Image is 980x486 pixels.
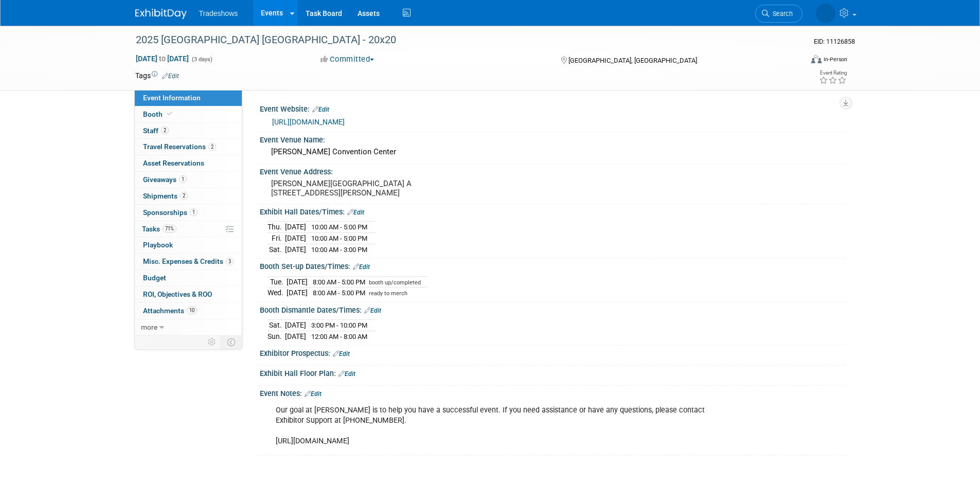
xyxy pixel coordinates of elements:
[814,38,855,45] span: Event ID: 11126858
[135,303,242,319] a: Attachments10
[135,106,242,122] a: Booth
[135,254,242,269] a: Misc. Expenses & Credits3
[311,246,367,254] span: 10:00 AM - 3:00 PM
[163,225,176,232] span: 71%
[221,335,242,349] td: Toggle Event Tabs
[135,270,242,286] a: Budget
[135,172,242,188] a: Giveaways1
[287,276,308,287] td: [DATE]
[269,400,732,452] div: Our goal at [PERSON_NAME] is to help you have a successful event. If you need assistance or have ...
[135,286,242,302] a: ROI, Objectives & ROO
[208,143,216,151] span: 2
[190,208,198,216] span: 1
[742,53,848,69] div: Event Format
[135,90,242,106] a: Event Information
[135,70,179,81] td: Tags
[135,237,242,253] a: Playbook
[260,259,845,272] div: Booth Set-up Dates/Times:
[260,366,845,379] div: Exhibit Hall Floor Plan:
[312,106,329,113] a: Edit
[285,320,306,331] td: [DATE]
[135,139,242,155] a: Travel Reservations2
[135,9,187,19] img: ExhibitDay
[135,319,242,335] a: more
[317,54,378,65] button: Committed
[311,321,367,329] span: 3:00 PM - 10:00 PM
[311,235,367,242] span: 10:00 AM - 5:00 PM
[819,70,847,76] div: Event Rating
[287,287,308,298] td: [DATE]
[135,205,242,221] a: Sponsorships1
[143,208,198,217] span: Sponsorships
[823,56,847,63] div: In-Person
[143,274,166,282] span: Budget
[268,320,285,331] td: Sat.
[369,279,421,286] span: booth up/completed
[285,244,306,255] td: [DATE]
[161,127,169,134] span: 2
[187,307,197,314] span: 10
[141,323,157,331] span: more
[135,221,242,237] a: Tasks71%
[268,276,287,287] td: Tue.
[285,222,306,233] td: [DATE]
[285,331,306,341] td: [DATE]
[268,244,285,255] td: Sat.
[268,144,838,160] div: [PERSON_NAME] Convention Center
[180,192,188,200] span: 2
[313,278,365,286] span: 8:00 AM - 5:00 PM
[285,233,306,244] td: [DATE]
[353,263,370,271] a: Edit
[333,350,350,357] a: Edit
[226,258,234,265] span: 3
[568,57,697,64] span: [GEOGRAPHIC_DATA], [GEOGRAPHIC_DATA]
[260,302,845,316] div: Booth Dismantle Dates/Times:
[260,204,845,218] div: Exhibit Hall Dates/Times:
[203,335,221,349] td: Personalize Event Tab Strip
[135,155,242,171] a: Asset Reservations
[143,192,188,200] span: Shipments
[347,209,364,216] a: Edit
[162,73,179,80] a: Edit
[811,55,822,63] img: Format-Inperson.png
[143,257,234,265] span: Misc. Expenses & Credits
[268,233,285,244] td: Fri.
[268,331,285,341] td: Sun.
[260,386,845,399] div: Event Notes:
[191,56,212,63] span: (3 days)
[143,159,204,167] span: Asset Reservations
[313,289,365,297] span: 8:00 AM - 5:00 PM
[755,5,803,23] a: Search
[135,54,189,63] span: [DATE] [DATE]
[135,188,242,204] a: Shipments2
[268,222,285,233] td: Thu.
[305,390,322,398] a: Edit
[769,10,793,17] span: Search
[143,94,201,102] span: Event Information
[143,175,187,184] span: Giveaways
[816,4,835,23] img: Janet Wong
[271,179,492,197] pre: [PERSON_NAME][GEOGRAPHIC_DATA] A [STREET_ADDRESS][PERSON_NAME]
[143,142,216,151] span: Travel Reservations
[260,132,845,145] div: Event Venue Name:
[260,346,845,359] div: Exhibitor Prospectus:
[135,123,242,139] a: Staff2
[143,110,174,118] span: Booth
[167,111,172,117] i: Booth reservation complete
[272,118,345,126] a: [URL][DOMAIN_NAME]
[132,31,787,49] div: 2025 [GEOGRAPHIC_DATA] [GEOGRAPHIC_DATA] - 20x20
[260,101,845,115] div: Event Website:
[143,127,169,135] span: Staff
[364,307,381,314] a: Edit
[268,287,287,298] td: Wed.
[260,164,845,177] div: Event Venue Address:
[143,307,197,315] span: Attachments
[338,370,355,377] a: Edit
[311,223,367,231] span: 10:00 AM - 5:00 PM
[157,55,167,63] span: to
[143,241,173,249] span: Playbook
[369,290,407,297] span: ready to merch
[179,175,187,183] span: 1
[143,290,212,298] span: ROI, Objectives & ROO
[142,225,176,233] span: Tasks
